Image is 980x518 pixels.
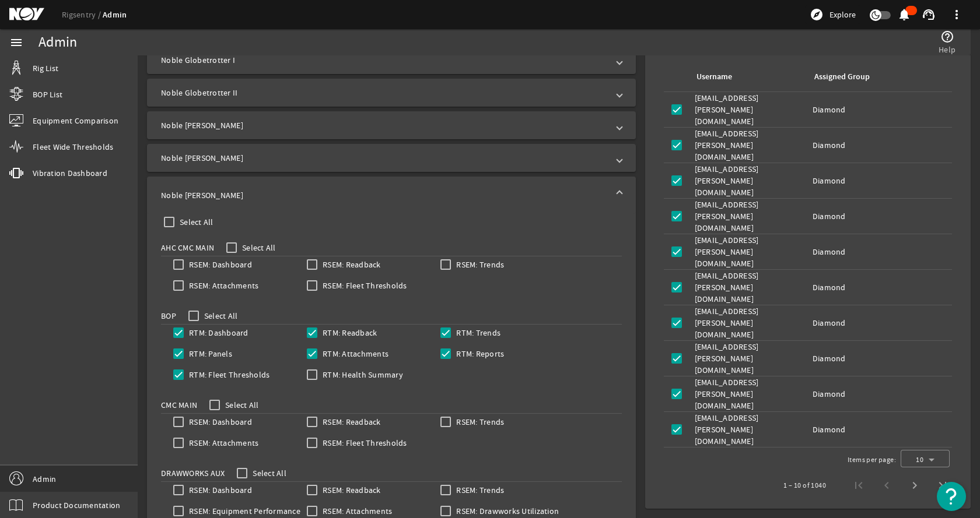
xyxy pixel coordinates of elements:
mat-icon: menu [9,36,23,50]
div: 1 – 10 of 1040 [783,480,826,491]
mat-icon: explore [810,8,824,22]
label: RTM: Dashboard [187,327,249,339]
mat-expansion-panel-header: Noble [PERSON_NAME] [147,177,636,214]
label: RSEM: Fleet Thresholds [320,280,407,291]
div: [EMAIL_ADDRESS][PERSON_NAME][DOMAIN_NAME] [695,234,803,269]
div: Items per page: [848,454,896,466]
span: Vibration Dashboard [33,167,107,179]
span: Help [939,44,956,55]
span: BOP [161,310,176,322]
div: Diamond [813,317,947,329]
div: Diamond [813,246,947,258]
mat-panel-title: Noble [PERSON_NAME] [161,189,608,201]
span: Fleet Wide Thresholds [33,141,113,153]
label: RSEM: Fleet Thresholds [320,437,407,449]
a: Rigsentry [62,9,103,20]
label: RTM: Panels [187,348,232,360]
label: RSEM: Dashboard [187,416,252,428]
div: [EMAIL_ADDRESS][PERSON_NAME][DOMAIN_NAME] [695,376,803,411]
label: Select All [223,399,259,411]
label: Select All [177,216,213,228]
label: RSEM: Dashboard [187,259,252,270]
mat-expansion-panel-header: Noble Globetrotter II [147,79,636,107]
button: Next page [901,471,929,499]
mat-icon: support_agent [922,8,936,22]
span: CMC Main [161,399,197,411]
div: [EMAIL_ADDRESS][PERSON_NAME][DOMAIN_NAME] [695,305,803,340]
span: AHC CMC Main [161,242,214,253]
label: RSEM: Trends [454,259,504,270]
mat-panel-title: Noble [PERSON_NAME] [161,119,608,131]
div: Diamond [813,139,947,151]
div: [EMAIL_ADDRESS][PERSON_NAME][DOMAIN_NAME] [695,163,803,198]
span: Explore [829,9,856,20]
div: [EMAIL_ADDRESS][PERSON_NAME][DOMAIN_NAME] [695,412,803,447]
label: RTM: Fleet Thresholds [187,369,269,380]
label: RSEM: Attachments [187,280,258,291]
div: Username [695,71,799,83]
div: Diamond [813,424,947,435]
span: Drawworks Aux [161,467,225,479]
mat-panel-title: Noble Globetrotter II [161,87,608,98]
label: RSEM: Equipment Performance [187,505,300,517]
div: Diamond [813,353,947,364]
div: Diamond [813,104,947,115]
label: RSEM: Dashboard [187,484,252,496]
label: RTM: Health Summary [320,369,403,380]
label: RTM: Trends [454,327,501,339]
label: RTM: Readback [320,327,377,339]
a: Admin [103,9,127,20]
label: RSEM: Trends [454,484,504,496]
label: RSEM: Trends [454,416,504,428]
label: RSEM: Readback [320,416,381,428]
mat-expansion-panel-header: Noble [PERSON_NAME] [147,111,636,139]
div: Diamond [813,281,947,293]
mat-icon: notifications [897,8,911,22]
span: Admin [33,473,56,485]
label: Select All [250,467,286,479]
mat-panel-title: Noble [PERSON_NAME] [161,152,608,164]
div: [EMAIL_ADDRESS][PERSON_NAME][DOMAIN_NAME] [695,341,803,376]
label: RSEM: Attachments [187,437,258,449]
label: RTM: Reports [454,348,504,360]
span: BOP List [33,89,62,100]
label: RTM: Attachments [320,348,388,360]
mat-expansion-panel-header: Noble Globetrotter I [147,46,636,74]
button: more_vert [943,1,971,29]
div: Username [696,71,732,83]
span: Equipment Comparison [33,115,118,126]
label: Select All [202,310,238,322]
label: RSEM: Readback [320,484,381,496]
div: [EMAIL_ADDRESS][PERSON_NAME][DOMAIN_NAME] [695,92,803,127]
mat-icon: vibration [9,166,23,180]
div: Diamond [813,210,947,222]
label: Select All [240,242,276,253]
label: RSEM: Attachments [320,505,392,517]
span: Rig List [33,62,58,74]
div: [EMAIL_ADDRESS][PERSON_NAME][DOMAIN_NAME] [695,128,803,163]
mat-expansion-panel-header: Noble [PERSON_NAME] [147,144,636,172]
div: Assigned Group [814,71,870,83]
label: RSEM: Readback [320,259,381,270]
mat-icon: help_outline [940,30,954,44]
div: [EMAIL_ADDRESS][PERSON_NAME][DOMAIN_NAME] [695,199,803,234]
div: Admin [38,37,77,48]
span: Product Documentation [33,499,120,511]
button: Last page [929,471,957,499]
button: Explore [805,5,860,24]
div: Diamond [813,175,947,186]
mat-panel-title: Noble Globetrotter I [161,54,608,66]
button: Open Resource Center [937,482,966,511]
div: [EMAIL_ADDRESS][PERSON_NAME][DOMAIN_NAME] [695,270,803,305]
div: Diamond [813,388,947,400]
label: RSEM: Drawworks Utilization [454,505,559,517]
